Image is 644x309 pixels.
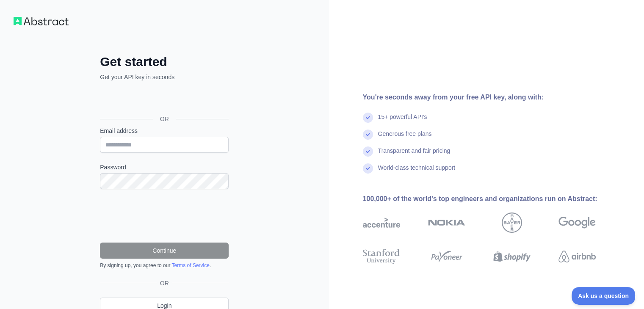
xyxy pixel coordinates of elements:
iframe: Toggle Customer Support [572,287,636,305]
div: World-class technical support [378,163,456,180]
img: bayer [502,212,522,233]
img: google [558,212,596,233]
span: OR [157,279,172,287]
div: Transparent and fair pricing [378,146,451,163]
img: accenture [363,212,400,233]
img: Workflow [14,17,69,25]
img: check mark [363,163,373,174]
button: Continue [100,243,229,259]
label: Email address [100,127,229,135]
div: By signing up, you agree to our . [100,262,229,269]
img: payoneer [428,247,465,266]
h2: Get started [100,54,229,69]
iframe: Sign in with Google Button [96,91,231,109]
img: stanford university [363,247,400,266]
div: Generous free plans [378,130,432,146]
img: check mark [363,146,373,157]
img: shopify [493,247,531,266]
div: You're seconds away from your free API key, along with: [363,92,623,102]
img: airbnb [558,247,596,266]
img: check mark [363,113,373,123]
span: OR [153,115,176,123]
iframe: reCAPTCHA [100,199,229,232]
img: nokia [428,212,465,233]
div: 15+ powerful API's [378,113,427,130]
img: check mark [363,130,373,140]
p: Get your API key in seconds [100,73,229,81]
label: Password [100,163,229,171]
div: 100,000+ of the world's top engineers and organizations run on Abstract: [363,194,623,204]
a: Terms of Service [171,262,209,268]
